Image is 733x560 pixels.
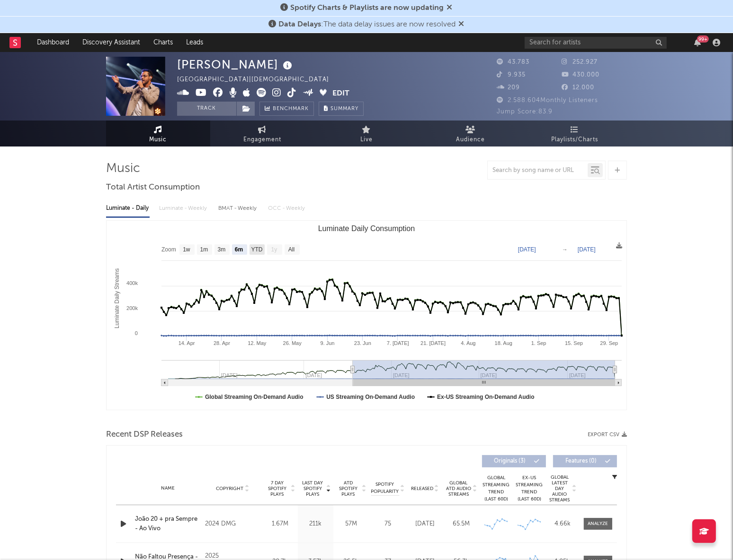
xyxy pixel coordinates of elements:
text: 29. Sep [600,340,618,346]
text: Luminate Daily Streams [114,268,120,328]
span: 209 [497,85,520,91]
span: 9.935 [497,72,526,78]
div: 75 [371,519,404,529]
span: Recent DSP Releases [106,429,183,440]
text: 26. May [283,340,302,346]
span: Summary [331,106,358,112]
text: Luminate Daily Consumption [318,224,415,233]
text: 200k [126,305,138,311]
text: 6m [235,247,243,253]
span: Engagement [243,134,281,146]
span: Audience [456,134,485,146]
div: Ex-US Streaming Trend (Last 60D) [515,474,544,503]
span: ATD Spotify Plays [336,480,361,497]
text: [DATE] [518,246,536,253]
text: 23. Jun [354,340,371,346]
span: Global Latest Day Audio Streams [548,474,571,503]
span: Benchmark [273,103,309,115]
span: Last Day Spotify Plays [300,480,325,497]
button: Summary [319,102,364,116]
input: Search by song name or URL [488,167,588,174]
text: 21. [DATE] [420,340,446,346]
text: 4. Aug [461,340,475,346]
button: Track [177,102,236,116]
span: 430.000 [562,72,600,78]
span: Copyright [216,486,243,491]
span: Playlists/Charts [552,134,599,146]
a: Music [106,121,210,146]
text: Global Streaming On-Demand Audio [205,394,304,400]
span: 2.588.604 Monthly Listeners [497,97,598,103]
text: 400k [126,280,138,286]
text: 18. Aug [495,340,512,346]
span: 43.783 [497,59,529,65]
text: 7. [DATE] [387,340,409,346]
text: Zoom [161,247,176,253]
span: Dismiss [459,21,465,28]
span: Music [150,134,167,146]
text: 28. Apr [214,340,230,346]
a: Live [314,121,419,146]
div: Global Streaming Trend (Last 60D) [482,474,510,503]
text: YTD [251,247,262,253]
div: Luminate - Daily [106,200,150,216]
span: 252.927 [562,59,598,65]
span: Spotify Charts & Playlists are now updating [291,4,444,12]
button: Export CSV [588,432,627,438]
a: Charts [147,33,179,52]
div: [DATE] [409,519,441,529]
a: Audience [419,121,523,146]
text: 12. May [248,340,267,346]
div: 211k [300,519,331,529]
div: 99 + [697,35,709,43]
button: Edit [333,88,350,100]
span: Released [411,486,433,491]
span: Originals ( 3 ) [488,458,532,464]
span: Data Delays [279,21,322,28]
span: Dismiss [447,4,453,12]
text: 9. Jun [321,340,335,346]
a: Dashboard [30,33,76,52]
span: Total Artist Consumption [106,182,200,193]
a: Benchmark [259,102,314,116]
text: [DATE] [578,246,596,253]
span: : The data delay issues are now resolved [279,21,456,28]
div: 1.67M [265,519,295,529]
a: Discovery Assistant [76,33,147,52]
text: 1m [200,247,208,253]
button: Features(0) [553,455,617,467]
span: Spotify Popularity [371,481,399,495]
div: 4.66k [548,519,577,529]
div: 2024 DMG [206,518,260,530]
span: Features ( 0 ) [559,458,603,464]
text: 15. Sep [565,340,583,346]
text: All [288,247,295,253]
span: 12.000 [562,85,595,91]
text: 14. Apr [179,340,195,346]
span: Jump Score: 83.9 [497,109,553,115]
text: 3m [218,247,226,253]
text: US Streaming On-Demand Audio [326,394,415,400]
text: 1y [271,247,277,253]
a: Leads [179,33,210,52]
a: João 20 + pra Sempre - Ao Vivo [135,515,201,533]
div: [GEOGRAPHIC_DATA] | [DEMOGRAPHIC_DATA] [177,74,340,86]
div: Name [135,485,201,492]
svg: Luminate Daily Consumption [107,221,626,410]
div: 65.5M [446,519,477,529]
span: Live [360,134,373,146]
span: Global ATD Audio Streams [446,480,472,497]
text: 0 [135,330,138,336]
div: BMAT - Weekly [218,200,259,216]
button: 99+ [694,39,701,46]
text: → [562,246,568,253]
a: Playlists/Charts [523,121,627,146]
div: [PERSON_NAME] [177,57,295,72]
a: Engagement [210,121,314,146]
input: Search for artists [525,37,667,49]
span: 7 Day Spotify Plays [265,480,290,497]
text: Ex-US Streaming On-Demand Audio [437,394,535,400]
text: 1. Sep [531,340,546,346]
text: 1w [183,247,190,253]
